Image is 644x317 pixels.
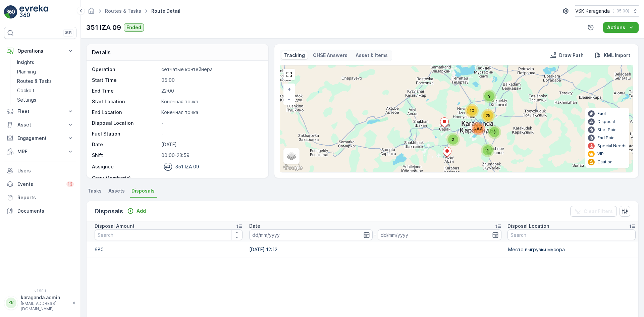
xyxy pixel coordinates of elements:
[474,126,482,131] span: 583
[92,66,159,73] p: Operation
[559,52,584,59] p: Draw Path
[313,52,347,59] p: QHSE Answers
[17,135,63,142] p: Engagement
[481,109,495,122] div: 25
[137,208,146,214] p: Add
[92,77,159,84] p: Start Time
[17,208,74,214] p: Documents
[4,5,17,19] img: logo
[92,175,159,181] p: Crew Member(s)
[446,133,460,146] div: 2
[88,188,102,194] span: Tasks
[17,78,52,85] p: Routes & Tasks
[92,163,114,170] p: Assignee
[86,22,121,33] p: 351 IZA 09
[92,48,111,56] p: Details
[124,207,149,215] button: Add
[287,96,291,102] span: −
[4,294,76,312] button: KKkaraganda.admin[EMAIL_ADDRESS][DOMAIN_NAME]
[288,86,291,92] span: +
[4,204,76,218] a: Documents
[161,141,261,148] p: [DATE]
[161,98,261,105] p: Конечная точка
[575,5,639,17] button: VSK Karaganda(+05:00)
[161,66,261,73] p: сетчатыe контейнера
[88,10,95,15] a: Homepage
[92,152,159,159] p: Shift
[507,223,549,229] p: Disposal Location
[604,52,630,59] p: KML Import
[378,229,501,240] input: dd/mm/yyyy
[4,105,76,118] button: Fleet
[282,163,304,172] img: Google
[592,51,633,59] button: KML Import
[126,24,141,31] p: Ended
[4,177,76,191] a: Events13
[470,108,474,113] span: 10
[14,76,76,86] a: Routes & Tasks
[92,98,159,105] p: Start Location
[17,108,63,115] p: Fleet
[570,206,617,217] button: Clear Filters
[603,22,639,33] button: Actions
[17,87,35,94] p: Cockpit
[6,298,16,308] div: KK
[4,145,76,158] button: MRF
[95,207,123,216] p: Disposals
[597,119,615,124] p: Disposal
[4,164,76,177] a: Users
[284,69,294,80] a: View Fullscreen
[284,94,294,104] a: Zoom Out
[284,149,299,163] a: Layers
[95,246,243,253] p: 680
[161,88,261,94] p: 22:00
[21,301,69,312] p: [EMAIL_ADDRESS][DOMAIN_NAME]
[597,135,616,141] p: End Point
[92,130,159,137] p: Fuel Station
[161,130,261,137] p: -
[488,94,491,99] span: 9
[92,109,159,116] p: End Location
[17,181,62,188] p: Events
[161,77,261,84] p: 05:00
[488,125,501,139] div: 3
[493,129,496,135] span: 3
[92,88,159,94] p: End Time
[17,59,34,66] p: Insights
[597,151,604,157] p: VIP
[547,51,586,59] button: Draw Path
[486,113,490,118] span: 25
[612,8,629,14] p: ( +05:00 )
[65,30,72,36] p: ⌘B
[507,229,636,240] input: Search
[95,223,135,229] p: Disposal Amount
[508,246,630,253] p: Место выгрузки мусора
[17,148,63,155] p: MRF
[280,65,633,172] div: 0
[249,223,260,229] p: Date
[597,159,612,165] p: Caution
[105,8,141,14] a: Routes & Tasks
[607,24,625,31] p: Actions
[575,8,610,14] p: VSK Karaganda
[95,229,243,240] input: Search
[17,194,74,201] p: Reports
[246,242,505,258] td: [DATE] 12:12
[249,229,373,240] input: dd/mm/yyyy
[150,8,182,14] span: Route Detail
[14,86,76,95] a: Cockpit
[14,58,76,67] a: Insights
[4,131,76,145] button: Engagement
[472,122,485,135] div: 583
[452,137,454,142] span: 2
[282,163,304,172] a: Open this area in Google Maps (opens a new window)
[17,167,74,174] p: Users
[465,104,479,117] div: 10
[584,208,613,215] p: Clear Filters
[68,181,72,187] p: 13
[481,144,494,157] div: 4
[161,175,261,181] p: -
[17,121,63,128] p: Asset
[175,163,199,170] p: 351 IZA 09
[4,289,76,293] span: v 1.50.1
